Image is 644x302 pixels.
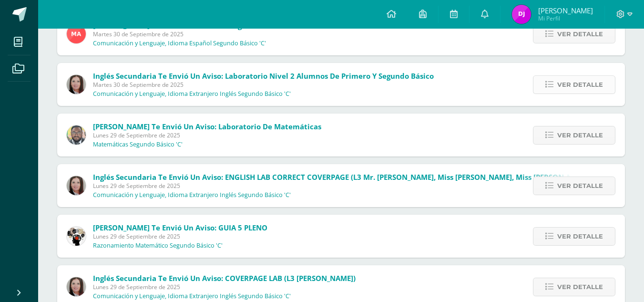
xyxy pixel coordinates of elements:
[93,292,291,300] p: Comunicación y Lenguaje, Idioma Extranjero Inglés Segundo Básico 'C'
[93,182,593,190] span: Lunes 29 de Septiembre de 2025
[67,75,86,94] img: 8af0450cf43d44e38c4a1497329761f3.png
[557,228,603,245] span: Ver detalle
[93,191,291,199] p: Comunicación y Lenguaje, Idioma Extranjero Inglés Segundo Básico 'C'
[67,277,86,296] img: 8af0450cf43d44e38c4a1497329761f3.png
[557,76,603,94] span: Ver detalle
[93,122,321,131] span: [PERSON_NAME] te envió un aviso: Laboratorio de matemáticas
[93,131,321,139] span: Lunes 29 de Septiembre de 2025
[93,90,291,98] p: Comunicación y Lenguaje, Idioma Extranjero Inglés Segundo Básico 'C'
[557,25,603,43] span: Ver detalle
[93,40,266,47] p: Comunicación y Lenguaje, Idioma Español Segundo Básico 'C'
[67,176,86,195] img: 8af0450cf43d44e38c4a1497329761f3.png
[557,126,603,144] span: Ver detalle
[93,242,223,250] p: Razonamiento Matemático Segundo Básico 'C'
[93,172,593,182] span: Inglés Secundaria te envió un aviso: ENGLISH LAB CORRECT COVERPAGE (L3 Mr. [PERSON_NAME], Miss [P...
[67,125,86,145] img: 712781701cd376c1a616437b5c60ae46.png
[93,232,267,240] span: Lunes 29 de Septiembre de 2025
[557,278,603,296] span: Ver detalle
[93,81,434,89] span: Martes 30 de Septiembre de 2025
[93,283,356,291] span: Lunes 29 de Septiembre de 2025
[93,273,356,283] span: Inglés Secundaria te envió un aviso: COVERPAGE LAB (L3 [PERSON_NAME])
[93,71,434,81] span: Inglés Secundaria te envió un aviso: Laboratorio Nivel 2 alumnos de primero y segundo Básico
[67,24,86,43] img: 0fd6451cf16eae051bb176b5d8bc5f11.png
[93,30,302,38] span: Martes 30 de Septiembre de 2025
[93,223,267,232] span: [PERSON_NAME] te envió un aviso: GUIA 5 PLENO
[538,6,593,15] span: [PERSON_NAME]
[67,227,86,246] img: d172b984f1f79fc296de0e0b277dc562.png
[512,5,531,24] img: 27d564066e219f7772a835f31561f60d.png
[557,177,603,195] span: Ver detalle
[538,14,593,22] span: Mi Perfil
[93,141,183,148] p: Matemáticas Segundo Básico 'C'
